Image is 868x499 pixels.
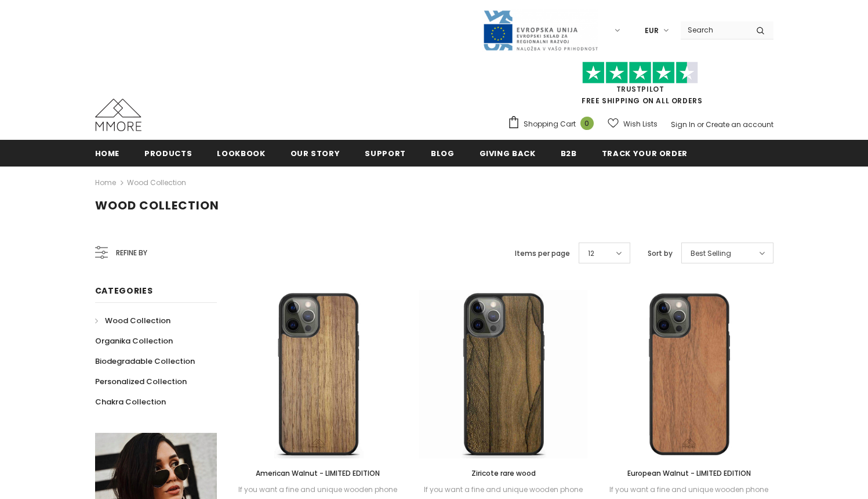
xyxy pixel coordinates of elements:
[580,117,594,130] span: 0
[588,248,594,259] span: 12
[681,21,747,38] input: Search Site
[507,115,600,133] a: Shopping Cart 0
[95,356,195,367] span: Biodegradable Collection
[431,140,455,166] a: Blog
[627,468,751,478] span: European Walnut - LIMITED EDITION
[471,468,536,478] span: Ziricote rare wood
[691,248,731,259] span: Best Selling
[95,197,219,214] span: Wood Collection
[645,25,659,37] span: EUR
[480,140,536,166] a: Giving back
[95,140,120,166] a: Home
[697,120,704,129] span: or
[515,248,570,259] label: Items per page
[217,140,265,166] a: Lookbook
[482,9,598,52] img: Javni Razpis
[561,148,577,159] span: B2B
[365,140,406,166] a: support
[431,148,455,159] span: Blog
[419,467,587,480] a: Ziricote rare wood
[95,331,173,351] a: Organika Collection
[95,351,195,371] a: Biodegradable Collection
[105,315,170,326] span: Wood Collection
[524,118,576,130] span: Shopping Cart
[561,140,577,166] a: B2B
[144,148,192,159] span: Products
[616,84,664,94] a: Trustpilot
[582,62,698,84] img: Trust Pilot Stars
[95,176,116,190] a: Home
[95,99,141,131] img: MMORE Cases
[365,148,406,159] span: support
[507,67,773,106] span: FREE SHIPPING ON ALL ORDERS
[706,120,773,129] a: Create an account
[95,396,166,407] span: Chakra Collection
[480,148,536,159] span: Giving back
[290,140,340,166] a: Our Story
[623,118,658,130] span: Wish Lists
[127,178,186,187] a: Wood Collection
[95,148,120,159] span: Home
[95,285,153,296] span: Categories
[648,248,673,259] label: Sort by
[95,310,170,331] a: Wood Collection
[671,120,695,129] a: Sign In
[217,148,265,159] span: Lookbook
[95,371,187,392] a: Personalized Collection
[602,140,688,166] a: Track your order
[234,467,402,480] a: American Walnut - LIMITED EDITION
[95,392,166,412] a: Chakra Collection
[605,467,773,480] a: European Walnut - LIMITED EDITION
[95,335,173,346] span: Organika Collection
[144,140,192,166] a: Products
[116,247,147,259] span: Refine by
[482,25,598,35] a: Javni Razpis
[290,148,340,159] span: Our Story
[256,468,380,478] span: American Walnut - LIMITED EDITION
[95,376,187,387] span: Personalized Collection
[608,114,658,134] a: Wish Lists
[602,148,688,159] span: Track your order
